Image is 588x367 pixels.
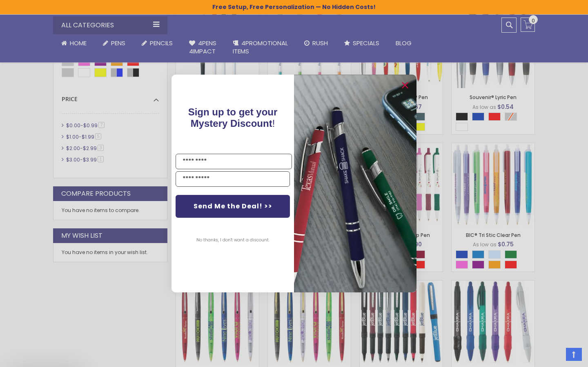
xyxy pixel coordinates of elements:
button: Send Me the Deal! >> [176,195,290,218]
img: pop-up-image [294,75,416,292]
span: Sign up to get your Mystery Discount [188,106,278,129]
button: Close dialog [399,79,412,92]
span: ! [188,106,278,129]
button: No thanks, I don't want a discount. [192,230,274,250]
